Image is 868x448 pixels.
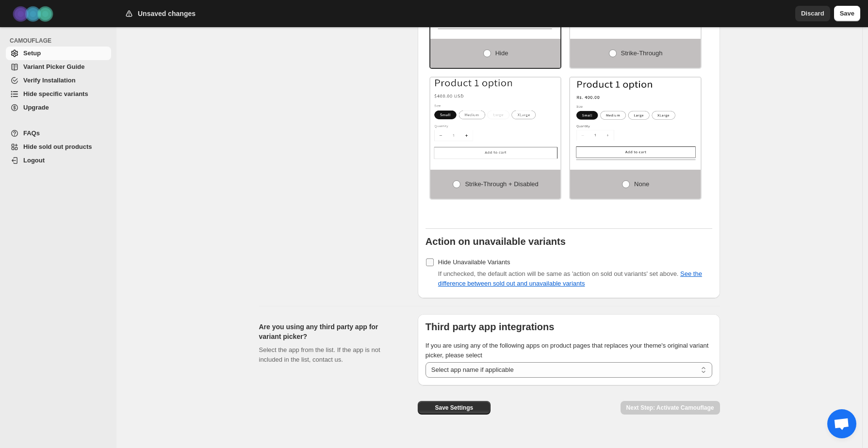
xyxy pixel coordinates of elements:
[6,140,111,154] a: Hide sold out products
[6,74,111,87] a: Verify Installation
[834,6,860,21] button: Save
[570,78,701,160] img: None
[426,236,566,247] b: Action on unavailable variants
[435,404,473,412] span: Save Settings
[418,401,491,415] button: Save Settings
[23,104,49,111] span: Upgrade
[23,63,84,70] span: Variant Picker Guide
[801,9,824,18] span: Discard
[840,9,854,18] span: Save
[23,49,41,57] span: Setup
[827,409,856,438] div: Chat abierto
[426,321,555,332] b: Third party app integrations
[23,77,76,84] span: Verify Installation
[634,180,649,188] span: None
[426,342,709,359] span: If you are using any of the following apps on product pages that replaces your theme's original v...
[23,129,40,137] span: FAQs
[6,127,111,140] a: FAQs
[23,157,45,164] span: Logout
[23,90,88,97] span: Hide specific variants
[6,60,111,74] a: Variant Picker Guide
[259,322,402,341] h2: Are you using any third party app for variant picker?
[23,143,92,150] span: Hide sold out products
[495,49,508,57] span: Hide
[6,101,111,114] a: Upgrade
[438,270,702,287] span: If unchecked, the default action will be same as 'action on sold out variants' set above.
[6,47,111,60] a: Setup
[430,78,561,160] img: Strike-through + Disabled
[621,49,663,57] span: Strike-through
[6,154,111,167] a: Logout
[465,180,538,188] span: Strike-through + Disabled
[138,9,196,18] h2: Unsaved changes
[438,258,510,266] span: Hide Unavailable Variants
[795,6,830,21] button: Discard
[259,346,380,363] span: Select the app from the list. If the app is not included in the list, contact us.
[10,37,112,45] span: CAMOUFLAGE
[6,87,111,101] a: Hide specific variants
